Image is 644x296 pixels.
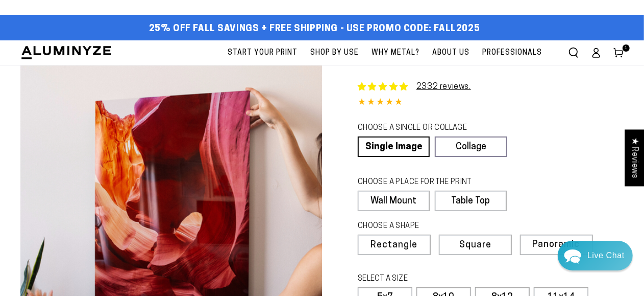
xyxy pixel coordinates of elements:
a: About Us [427,40,475,65]
a: Start Your Print [222,40,303,65]
a: Single Image [358,136,430,157]
a: 2332 reviews. [416,83,471,91]
a: Shop By Use [305,40,364,65]
span: Square [459,241,491,250]
legend: SELECT A SIZE [358,274,513,285]
legend: CHOOSE A SHAPE [358,221,499,232]
span: Why Metal? [371,47,419,59]
a: Professionals [477,40,547,65]
span: About Us [432,47,469,59]
span: Shop By Use [310,47,359,59]
label: Table Top [435,191,507,211]
span: 1 [625,44,628,52]
legend: CHOOSE A SINGLE OR COLLAGE [358,123,498,134]
img: Aluminyze [20,45,112,60]
div: Contact Us Directly [587,241,625,270]
span: Rectangle [370,241,417,250]
span: Professionals [482,47,542,59]
span: 25% off FALL Savings + Free Shipping - Use Promo Code: FALL2025 [149,24,480,35]
div: Chat widget toggle [558,241,633,270]
a: Why Metal? [366,40,425,65]
span: Panoramic [533,240,580,249]
summary: Search our site [562,41,585,64]
span: Start Your Print [228,47,298,59]
div: Click to open Judge.me floating reviews tab [625,129,644,186]
a: Collage [435,136,507,157]
legend: CHOOSE A PLACE FOR THE PRINT [358,177,497,188]
label: Wall Mount [358,191,430,211]
div: 4.85 out of 5.0 stars [358,96,624,110]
